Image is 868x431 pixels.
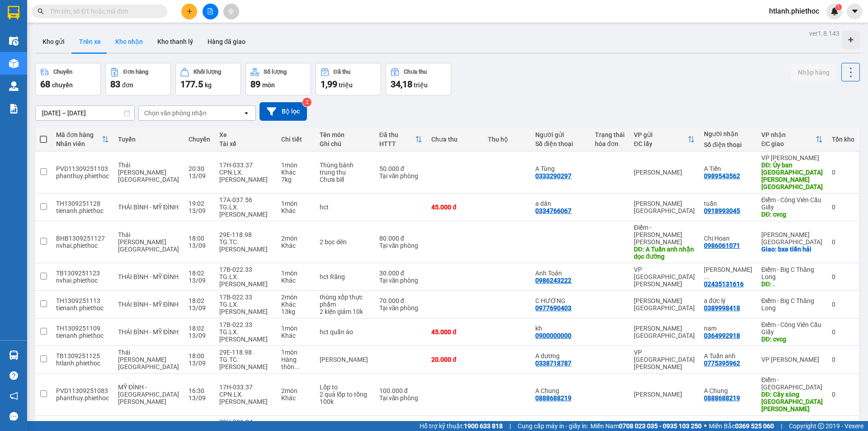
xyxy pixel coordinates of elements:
img: warehouse-icon [9,81,19,91]
div: TG.TC.[PERSON_NAME] [219,356,272,370]
div: 17B-022.33 [219,321,272,328]
button: aim [223,4,239,19]
div: [PERSON_NAME][GEOGRAPHIC_DATA] [634,325,695,339]
img: solution-icon [9,104,19,114]
div: hct [320,204,370,211]
span: Miền Nam [590,421,702,431]
div: DĐ: Cây xăng Đại Lâm [761,391,823,412]
button: Số lượng89món [245,63,311,95]
div: Tại văn phòng [379,304,422,312]
strong: 1900 633 818 [464,422,503,430]
div: 30.000 đ [379,270,422,277]
div: [PERSON_NAME] [634,391,695,398]
div: Tuyến [118,136,179,143]
div: Tồn kho [832,136,854,143]
div: DĐ: A Tuấn anh nhận dọc đường [634,246,695,260]
div: 29H-901.24 [219,418,272,426]
div: 7 kg [281,176,311,183]
div: VP [GEOGRAPHIC_DATA][PERSON_NAME] [634,349,695,370]
span: MỸ ĐÌNH - [GEOGRAPHIC_DATA][PERSON_NAME] [118,384,179,405]
div: Khác [281,301,311,308]
div: htlanh.phiethoc [56,360,109,367]
div: Tại văn phòng [379,394,422,402]
img: warehouse-icon [9,350,19,360]
button: file-add [203,4,218,19]
div: Điểm - Big C Thăng Long [761,266,823,280]
div: 0900000000 [535,332,571,339]
div: Đơn hàng [123,69,148,75]
div: DĐ: cvcg [761,336,823,343]
div: 1 món [281,200,311,207]
div: nvhai.phiethoc [56,277,109,284]
div: 20:30 [189,165,210,172]
div: 0986061071 [704,242,740,249]
div: PVD11309251103 [56,165,109,172]
span: 34,18 [391,79,412,90]
span: 68 [40,79,50,90]
img: logo-vxr [8,6,19,19]
div: 1 món [281,325,311,332]
div: 13/09 [189,207,210,214]
div: 16:30 [189,387,210,394]
div: 18:02 [189,297,210,304]
div: tienanh.phiethoc [56,332,109,339]
span: THÁI BÌNH - MỸ ĐÌNH [118,301,179,308]
span: ... [294,363,300,370]
div: 0389998418 [704,304,740,312]
div: TH1309251128 [56,200,109,207]
div: Chưa thu [404,69,427,75]
div: Số lượng [264,69,287,75]
div: kh [535,325,585,332]
div: Hàng thông thường [281,356,311,370]
div: 0977690403 [535,304,571,312]
span: ⚪️ [704,424,707,428]
div: Tại văn phòng [379,242,422,249]
div: VP [GEOGRAPHIC_DATA][PERSON_NAME] [634,266,695,288]
div: hóa đơn [595,140,625,147]
span: đơn [122,81,133,89]
button: Đã thu1,99 triệu [316,63,381,95]
span: 1,99 [321,79,337,90]
div: 0775395962 [704,360,740,367]
div: Thu hộ [488,136,527,143]
div: 70.000 đ [379,297,422,304]
div: 13/09 [189,394,210,402]
div: 02435131616 [704,280,744,288]
div: Điểm - [PERSON_NAME] [PERSON_NAME] [634,224,695,246]
div: TB1309251123 [56,270,109,277]
div: 17B-022.33 [219,266,272,273]
div: 0 [832,273,854,280]
div: 0334766067 [535,207,571,214]
div: [PERSON_NAME][GEOGRAPHIC_DATA] [761,231,823,246]
div: VP gửi [634,131,688,138]
sup: 2 [302,98,311,107]
div: 18:00 [189,235,210,242]
div: TG.LX.[PERSON_NAME] [219,328,272,343]
button: plus [181,4,197,19]
div: 0918993045 [704,207,740,214]
div: 50.000 đ [379,165,422,172]
button: Kho gửi [35,31,72,52]
div: 17H-033.37 [219,161,272,169]
div: Tạo kho hàng mới [842,31,860,49]
div: CPN.LX.[PERSON_NAME] [219,391,272,405]
th: Toggle SortBy [375,128,427,152]
div: 29E-118.98 [219,349,272,356]
div: 0986243222 [535,277,571,284]
img: warehouse-icon [9,36,19,46]
div: 13 kg [281,308,311,315]
div: tuấn [704,200,752,207]
div: 45.000 đ [431,328,479,336]
div: BHB1309251127 [56,235,109,242]
div: 80.000 đ [379,235,422,242]
button: Khối lượng177.5kg [175,63,241,95]
span: caret-down [851,7,859,15]
div: C HƯƠNG [535,297,585,304]
div: 0338718787 [535,360,571,367]
span: 1 [837,4,840,10]
div: 1 món [281,161,311,169]
div: TB1309251125 [56,352,109,360]
div: 0989543562 [704,172,740,180]
div: 45.000 đ [431,204,479,211]
div: 1 món [281,270,311,277]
